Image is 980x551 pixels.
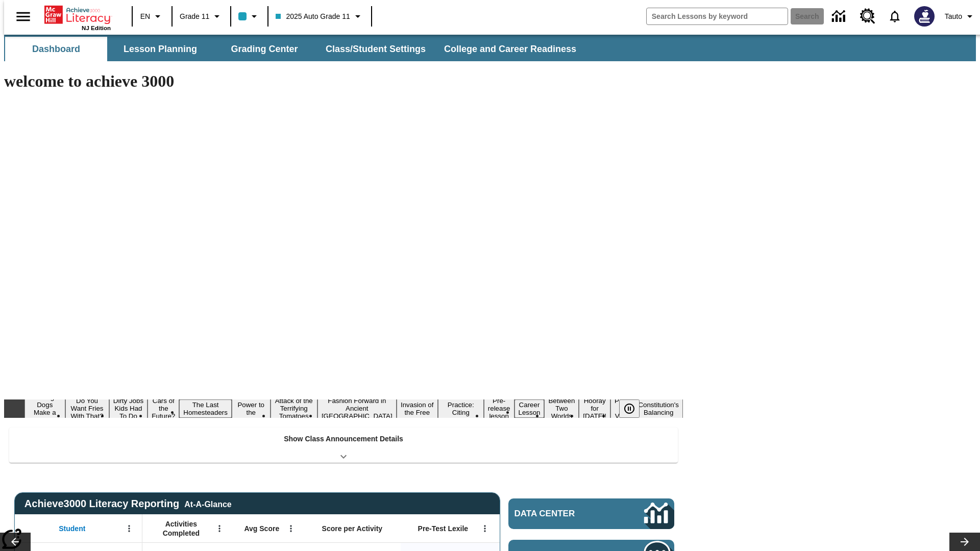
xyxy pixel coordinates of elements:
span: Grade 11 [180,11,209,22]
button: Language: EN, Select a language [136,7,168,26]
span: Achieve3000 Literacy Reporting [24,498,232,510]
button: Class/Student Settings [317,37,434,61]
button: Class color is light blue. Change class color [234,7,264,26]
button: Slide 5 The Last Homesteaders [179,399,232,418]
button: Pause [619,399,640,418]
span: Pre-Test Lexile [418,524,469,533]
button: Slide 15 Point of View [610,395,634,421]
span: Student [59,524,85,533]
button: Open Menu [477,521,493,536]
button: Open Menu [283,521,299,536]
button: Slide 10 Mixed Practice: Citing Evidence [438,392,484,425]
span: 2025 Auto Grade 11 [276,11,350,22]
div: At-A-Glance [184,498,231,509]
a: Data Center [508,498,674,529]
a: Notifications [881,3,908,30]
div: SubNavbar [4,35,976,61]
img: Avatar [914,6,935,27]
button: Lesson Planning [109,37,211,61]
span: NJ Edition [82,25,111,31]
button: Class: 2025 Auto Grade 11, Select your class [272,7,367,26]
span: Avg Score [244,524,279,533]
button: Slide 12 Career Lesson [514,399,545,418]
span: Score per Activity [322,524,383,533]
button: Slide 9 The Invasion of the Free CD [397,392,438,425]
span: EN [140,11,150,22]
div: Show Class Announcement Details [9,428,678,463]
button: Slide 2 Do You Want Fries With That? [65,395,109,421]
span: Tauto [945,11,962,22]
button: College and Career Readiness [436,37,584,61]
p: Show Class Announcement Details [284,434,403,444]
button: Slide 14 Hooray for Constitution Day! [579,395,610,421]
button: Open Menu [212,521,227,536]
button: Slide 11 Pre-release lesson [484,395,514,421]
button: Slide 8 Fashion Forward in Ancient Rome [317,395,397,421]
button: Grade: Grade 11, Select a grade [176,7,227,26]
button: Slide 3 Dirty Jobs Kids Had To Do [109,395,148,421]
input: search field [647,8,788,24]
a: Data Center [826,3,854,31]
button: Slide 13 Between Two Worlds [544,395,579,421]
span: Activities Completed [148,519,215,538]
button: Slide 7 Attack of the Terrifying Tomatoes [271,395,317,421]
button: Slide 16 The Constitution's Balancing Act [634,392,683,425]
div: Home [44,4,111,31]
button: Lesson carousel, Next [949,533,980,551]
div: Pause [619,399,650,418]
button: Dashboard [5,37,107,61]
div: SubNavbar [4,37,585,61]
button: Slide 1 Diving Dogs Make a Splash [24,392,65,425]
h1: welcome to achieve 3000 [4,72,683,91]
button: Slide 6 Solar Power to the People [232,392,271,425]
a: Resource Center, Will open in new tab [854,3,881,30]
a: Home [44,5,111,25]
button: Open side menu [8,2,38,32]
button: Open Menu [121,521,137,536]
button: Grading Center [213,37,315,61]
button: Select a new avatar [908,3,941,30]
button: Profile/Settings [941,7,980,26]
span: Data Center [514,509,610,519]
button: Slide 4 Cars of the Future? [148,395,179,421]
